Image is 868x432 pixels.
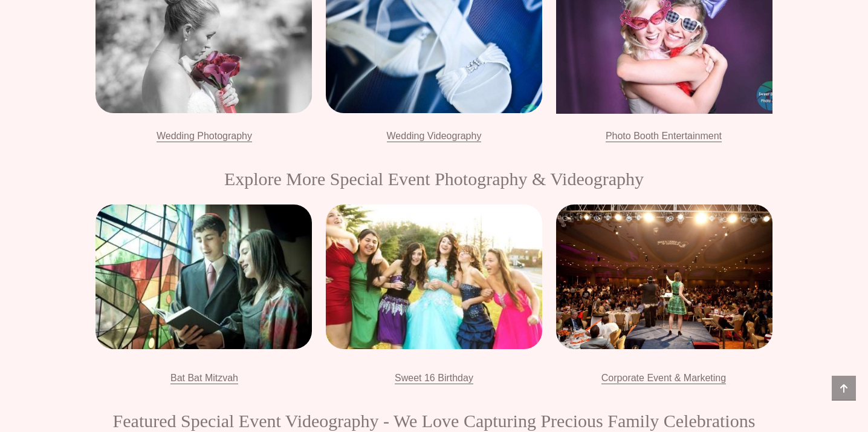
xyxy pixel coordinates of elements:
[157,131,252,141] span: Wedding Photography
[387,131,482,141] span: Wedding Videography
[170,373,238,383] span: Bat Bat Mitzvah
[387,128,482,142] a: Wedding Videography
[113,411,756,431] span: Featured Special Event Videography - We Love Capturing Precious Family Celebrations
[326,205,542,349] a: Sweet 16 birthday photography videography NJ
[170,370,238,384] a: Bat Bat Mitzvah
[601,373,726,383] span: Corporate Event & Marketing
[601,370,726,384] a: Corporate Event & Marketing
[606,128,722,142] a: Photo Booth Entertainment
[395,373,473,383] span: Sweet 16 Birthday
[157,128,252,142] a: Wedding Photography
[224,169,644,189] span: Explore More Special Event Photography & Videography
[395,370,473,384] a: Sweet 16 Birthday
[556,205,772,349] a: best corporate event photography videography nj nyc
[96,205,312,349] a: Bar Bat Mitzvah photography videography NJ
[606,131,722,141] span: Photo Booth Entertainment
